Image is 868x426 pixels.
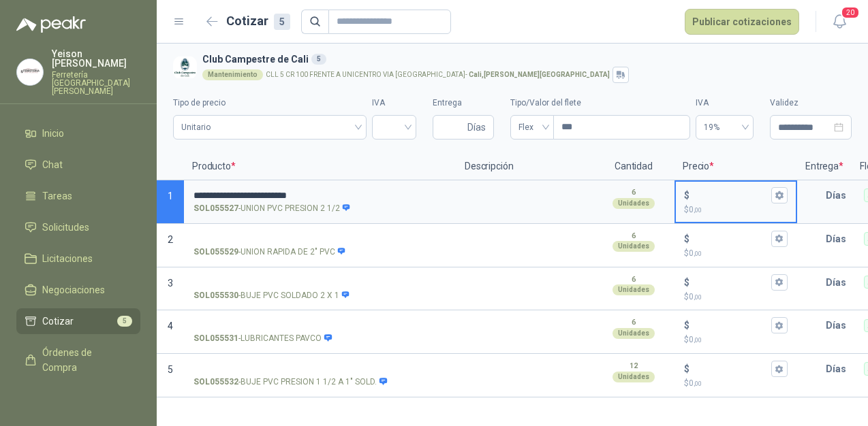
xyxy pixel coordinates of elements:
[16,152,140,178] a: Chat
[694,380,702,387] span: ,00
[827,10,852,34] button: 20
[684,188,689,203] p: $
[771,317,788,333] button: $$0,00
[311,54,326,65] div: 5
[16,246,140,272] a: Licitaciones
[193,332,332,345] p: - LUBRICANTES PAVCO
[826,312,852,339] p: Días
[193,202,351,215] p: - UNION PVC PRESION 2 1/2
[593,153,675,180] p: Cantidad
[675,153,797,180] p: Precio
[173,97,367,110] label: Tipo de precio
[372,97,416,110] label: IVA
[16,308,140,334] a: Cotizar5
[689,205,702,214] span: 0
[202,69,263,80] div: Mantenimiento
[771,361,788,377] button: $$0,00
[630,361,638,372] p: 12
[193,289,238,302] strong: SOL055530
[704,117,745,137] span: 19%
[613,372,655,382] div: Unidades
[632,187,636,198] p: 6
[684,275,689,290] p: $
[632,317,636,328] p: 6
[193,234,447,244] input: SOL055529-UNION RAPIDA DE 2" PVC
[173,56,197,80] img: Company Logo
[684,231,689,246] p: $
[433,97,494,110] label: Entrega
[16,120,140,146] a: Inicio
[797,153,852,180] p: Entrega
[168,364,173,375] span: 5
[168,278,173,289] span: 3
[692,321,769,331] input: $$0,00
[181,117,358,137] span: Unitario
[42,314,74,329] span: Cotizar
[193,289,350,302] p: - BUJE PVC SOLDADO 2 X 1
[770,97,852,110] label: Validez
[689,335,702,344] span: 0
[694,206,702,214] span: ,00
[632,231,636,242] p: 6
[42,391,93,406] span: Remisiones
[42,345,127,375] span: Órdenes de Compra
[42,189,72,203] span: Tareas
[826,225,852,252] p: Días
[117,316,132,327] span: 5
[684,291,788,304] p: $
[184,153,456,180] p: Producto
[694,250,702,257] span: ,00
[826,182,852,209] p: Días
[689,292,702,301] span: 0
[518,117,546,137] span: Flex
[193,278,447,288] input: SOL055530-BUJE PVC SOLDADO 2 X 1
[692,233,769,244] input: $$0,00
[689,248,702,258] span: 0
[16,183,140,209] a: Tareas
[692,277,769,287] input: $$0,00
[168,234,173,245] span: 2
[613,284,655,295] div: Unidades
[42,126,64,141] span: Inicio
[684,247,788,260] p: $
[52,49,140,68] p: Yeison [PERSON_NAME]
[193,364,447,374] input: SOL055532-BUJE PVC PRESION 1 1/2 A 1" SOLD.
[42,220,89,235] span: Solicitudes
[168,321,173,331] span: 4
[684,333,788,346] p: $
[692,190,769,200] input: $$0,00
[193,332,238,345] strong: SOL055531
[193,246,238,259] strong: SOL055529
[193,202,238,215] strong: SOL055527
[16,16,86,33] img: Logo peakr
[17,59,43,85] img: Company Logo
[52,71,140,95] p: Ferretería [GEOGRAPHIC_DATA][PERSON_NAME]
[613,198,655,209] div: Unidades
[613,328,655,339] div: Unidades
[613,241,655,252] div: Unidades
[202,52,846,67] h3: Club Campestre de Cali
[684,361,689,376] p: $
[42,157,63,172] span: Chat
[510,97,690,110] label: Tipo/Valor del flete
[193,191,447,201] input: SOL055527-UNION PVC PRESION 2 1/2
[692,364,769,374] input: $$0,00
[771,274,788,291] button: $$0,00
[193,321,447,331] input: SOL055531-LUBRICANTES PAVCO
[456,153,593,180] p: Descripción
[16,277,140,303] a: Negociaciones
[696,97,754,110] label: IVA
[684,377,788,390] p: $
[274,14,290,30] div: 5
[771,187,788,203] button: $$0,00
[694,293,702,301] span: ,00
[467,116,486,139] span: Días
[771,231,788,247] button: $$0,00
[266,71,610,78] p: CLL 5 CR 100 FRENTE A UNICENTRO VIA [GEOGRAPHIC_DATA] -
[193,376,388,389] p: - BUJE PVC PRESION 1 1/2 A 1" SOLD.
[684,203,788,216] p: $
[226,12,290,31] h2: Cotizar
[42,282,105,297] span: Negociaciones
[685,9,799,35] button: Publicar cotizaciones
[193,246,346,259] p: - UNION RAPIDA DE 2" PVC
